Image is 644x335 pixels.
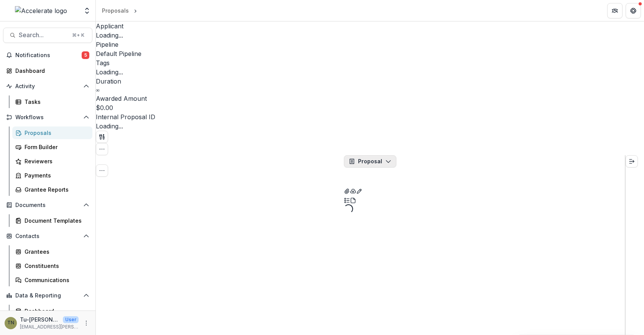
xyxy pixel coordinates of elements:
div: Grantees [25,248,86,256]
p: Loading... [96,122,123,131]
a: Communications [12,274,92,286]
div: Grantee Reports [25,186,86,194]
div: Payments [25,171,86,179]
a: Reviewers [12,155,92,167]
a: Grantee Reports [12,183,92,196]
button: Open Documents [3,199,92,211]
a: Loading... [96,31,123,39]
p: User [63,316,79,323]
button: More [82,319,91,328]
button: View Attached Files [344,186,350,195]
a: Payments [12,169,92,182]
a: Form Builder [12,141,92,153]
a: Dashboard [12,305,92,317]
div: Proposals [25,129,86,137]
div: Tasks [25,98,86,106]
button: Get Help [626,3,641,18]
p: Tags [96,58,644,67]
p: Default Pipeline [96,49,141,58]
button: Edit as form [356,186,362,195]
p: Awarded Amount [96,94,644,103]
button: Notifications5 [3,49,92,61]
a: Dashboard [3,64,92,77]
div: Reviewers [25,157,86,165]
p: $0.00 [96,103,113,112]
div: Tu-Quyen Nguyen [7,320,14,325]
p: Internal Proposal ID [96,112,644,122]
span: Search... [19,31,67,39]
div: ⌘ + K [71,31,86,39]
div: Document Templates [25,217,86,225]
div: Communications [25,276,86,284]
div: Dashboard [25,307,86,315]
nav: breadcrumb [99,5,171,16]
button: Open entity switcher [82,3,92,18]
p: [EMAIL_ADDRESS][PERSON_NAME][DOMAIN_NAME] [20,324,79,330]
a: Grantees [12,245,92,258]
span: Notifications [15,52,82,59]
a: Constituents [12,259,92,272]
button: Toggle View Cancelled Tasks [96,164,108,177]
div: Constituents [25,262,86,270]
img: Accelerate logo [15,6,67,15]
button: Open Workflows [3,111,92,123]
p: ∞ [96,86,100,94]
p: Applicant [96,21,644,31]
div: Form Builder [25,143,86,151]
p: Tu-[PERSON_NAME] [20,315,60,324]
button: Search... [3,28,92,43]
a: Proposals [12,126,92,139]
span: Data & Reporting [15,292,80,299]
button: PDF view [350,195,356,204]
p: Duration [96,77,644,86]
a: Proposals [99,5,132,16]
div: Proposals [102,7,129,15]
p: Loading... [96,67,123,77]
button: Proposal [344,155,396,167]
div: Dashboard [15,67,86,75]
span: Contacts [15,233,80,240]
button: Expand right [626,155,638,167]
button: Open Contacts [3,230,92,242]
button: Open Activity [3,80,92,92]
span: Activity [15,83,80,90]
a: Document Templates [12,214,92,227]
button: Partners [607,3,623,18]
a: Tasks [12,95,92,108]
button: Plaintext view [344,195,350,204]
button: Open Data & Reporting [3,289,92,302]
span: 5 [82,51,89,59]
p: Pipeline [96,40,644,49]
span: Workflows [15,114,80,121]
span: Documents [15,202,80,209]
